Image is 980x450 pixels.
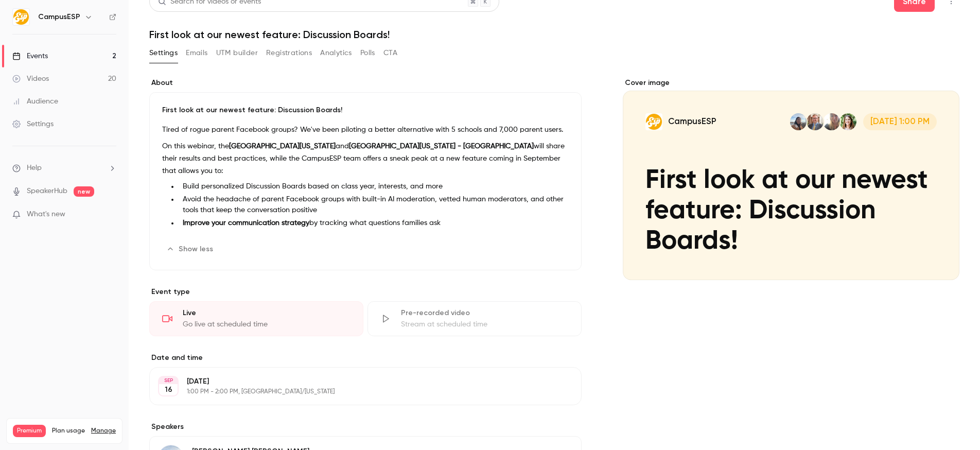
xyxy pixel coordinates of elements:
li: Build personalized Discussion Boards based on class year, interests, and more [179,181,569,192]
button: CTA [383,45,397,61]
p: 1:00 PM - 2:00 PM, [GEOGRAPHIC_DATA]/[US_STATE] [187,388,527,396]
h6: CampusESP [38,12,80,22]
a: Manage [91,427,116,435]
img: CampusESP [13,9,29,25]
button: Registrations [266,45,312,61]
label: About [149,78,582,88]
p: Tired of rogue parent Facebook groups? We've been piloting a better alternative with 5 schools an... [162,124,569,136]
button: UTM builder [216,45,258,61]
p: First look at our newest feature: Discussion Boards! [162,105,569,115]
span: Premium [13,425,46,437]
button: Analytics [320,45,352,61]
h1: First look at our newest feature: Discussion Boards! [149,28,959,41]
label: Cover image [623,78,959,88]
span: Help [27,163,42,174]
div: Settings [12,119,54,129]
div: Live [183,308,351,318]
label: Date and time [149,353,582,363]
li: Avoid the headache of parent Facebook groups with built-in AI moderation, vetted human moderators... [179,194,569,216]
p: 16 [165,385,172,395]
strong: Improve your communication strategy [183,219,309,227]
a: SpeakerHub [27,186,67,197]
button: Emails [186,45,207,61]
div: Stream at scheduled time [401,319,569,330]
p: [DATE] [187,376,527,387]
div: Videos [12,74,49,84]
span: Plan usage [52,427,85,435]
div: SEP [159,377,178,384]
div: Events [12,51,48,61]
strong: [GEOGRAPHIC_DATA][US_STATE] [229,143,336,150]
div: Audience [12,96,58,107]
div: Pre-recorded video [401,308,569,318]
div: LiveGo live at scheduled time [149,301,363,336]
label: Speakers [149,422,582,432]
p: Event type [149,287,582,297]
div: Pre-recorded videoStream at scheduled time [367,301,582,336]
section: Cover image [623,78,959,280]
div: Go live at scheduled time [183,319,351,330]
button: Show less [162,241,219,257]
li: by tracking what questions families ask [179,218,569,229]
span: What's new [27,209,65,220]
button: Settings [149,45,178,61]
p: On this webinar, the and will share their results and best practices, while the CampusESP team of... [162,140,569,177]
button: Polls [360,45,375,61]
span: new [74,186,94,197]
strong: [GEOGRAPHIC_DATA][US_STATE] - [GEOGRAPHIC_DATA] [349,143,534,150]
li: help-dropdown-opener [12,163,116,174]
